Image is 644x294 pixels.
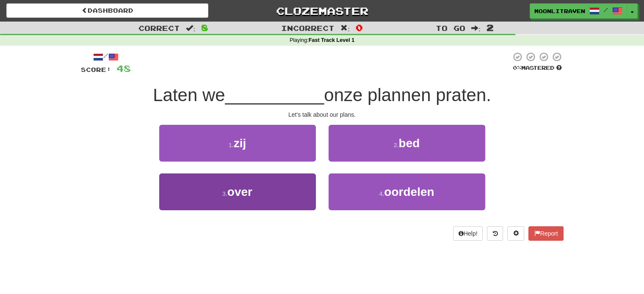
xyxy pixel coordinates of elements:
[159,125,316,162] button: 1.zij
[225,85,324,105] span: __________
[398,137,420,150] span: bed
[159,173,316,210] button: 3.over
[384,185,434,198] span: oordelen
[153,85,225,105] span: Laten we
[229,142,234,148] small: 1 .
[221,3,423,18] a: Clozemaster
[116,63,131,74] span: 48
[528,226,563,241] button: Report
[138,24,180,32] span: Correct
[513,64,521,71] span: 0 %
[511,64,564,72] div: Mastered
[471,25,481,32] span: :
[81,52,131,62] div: /
[394,142,399,148] small: 2 .
[453,226,483,241] button: Help!
[201,22,208,33] span: 8
[329,125,485,162] button: 2.bed
[486,22,494,33] span: 2
[227,185,252,198] span: over
[487,226,503,241] button: Round history (alt+y)
[309,37,355,43] strong: Fast Track Level 1
[81,110,564,119] div: Let's talk about our plans.
[340,25,350,32] span: :
[186,25,195,32] span: :
[534,7,585,15] span: moonlitraven
[530,3,627,19] a: moonlitraven /
[81,66,111,73] span: Score:
[281,24,334,32] span: Incorrect
[604,7,608,13] span: /
[6,3,208,18] a: Dashboard
[356,22,363,33] span: 0
[379,190,384,197] small: 4 .
[234,137,246,150] span: zij
[324,85,491,105] span: onze plannen praten.
[222,190,227,197] small: 3 .
[436,24,465,32] span: To go
[329,173,485,210] button: 4.oordelen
